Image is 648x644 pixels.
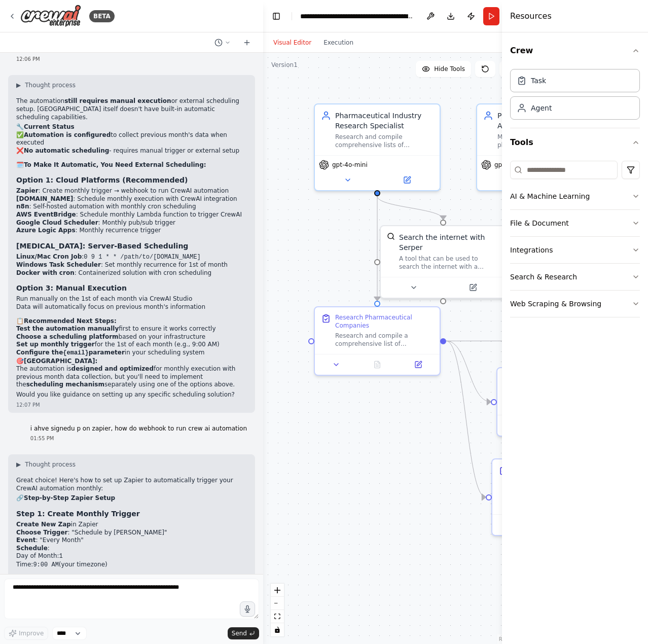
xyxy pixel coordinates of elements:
[434,65,465,73] span: Hide Tools
[16,81,21,89] span: ▶
[510,10,552,22] h4: Resources
[494,161,530,169] span: gpt-4o-mini
[531,76,546,86] div: Task
[510,291,640,317] button: Web Scraping & Browsing
[16,536,247,545] li: : "Every Month"
[16,161,247,169] h2: 🗓️
[24,494,115,502] strong: Step-by-Step Zapier Setup
[491,458,618,536] div: Track Comprehensive Pharmaceutical Innovations and Product DevelopmentLoremip dolorsitametc adipi...
[16,349,125,356] strong: Configure the parameter
[33,561,58,568] code: 9:00 AM
[16,521,247,529] li: in Zapier
[335,313,434,330] div: Research Pharmaceutical Companies
[317,37,359,49] button: Execution
[378,174,436,186] button: Open in side panel
[16,81,76,89] button: ▶Thought process
[24,123,75,130] strong: Current Status
[16,341,247,349] li: for the 1st of each month (e.g., 9:00 AM)
[380,225,507,299] div: SerperDevToolSearch the internet with SerperA tool that can be used to search the internet with a...
[271,597,284,610] button: zoom out
[510,264,640,290] button: Search & Research
[271,584,284,636] div: React Flow controls
[271,623,284,636] button: toggle interactivity
[63,349,88,356] code: {email}
[16,317,247,326] h2: 📋
[314,103,441,191] div: Pharmaceutical Industry Research SpecialistResearch and compile comprehensive lists of pharmaceut...
[16,333,119,340] strong: Choose a scheduling platform
[16,253,247,262] li: :
[16,325,119,332] strong: Test the automation manually
[16,529,67,536] strong: Choose Trigger
[271,61,298,69] div: Version 1
[24,131,111,138] strong: Automation is configured
[16,460,21,469] span: ▶
[476,103,603,191] div: Product Recall News AnalystMonitor and analyze pharmaceutical product recalls and safety alerts f...
[16,391,247,399] p: Would you like guidance on setting up any specific scheduling solution?
[510,65,640,128] div: Crew
[16,494,247,503] h2: 🔗
[30,425,247,433] p: i ahve signedu p on zapier, how do webhook to run crew ai automation
[16,529,247,537] li: : "Schedule by [PERSON_NAME]"
[399,255,499,271] div: A tool that can be used to search the internet with a search_query. Supports different search typ...
[446,336,486,502] g: Edge from a324845b-8053-435f-8356-1e6a5bff1c3f to f0fc43f1-91ae-4c45-999b-03b56fb01c41
[16,253,82,260] strong: Linux/Mac Cron Job
[16,269,247,277] li: : Containerized solution with cron scheduling
[16,269,75,276] strong: Docker with cron
[16,261,101,268] strong: Windows Task Scheduler
[387,232,395,240] img: SerperDevTool
[271,610,284,623] button: fit view
[16,219,98,226] strong: Google Cloud Scheduler
[16,187,39,194] strong: Zapier
[16,195,73,202] strong: [DOMAIN_NAME]
[16,211,76,218] strong: AWS EventBridge
[267,37,317,49] button: Visual Editor
[335,111,434,131] div: Pharmaceutical Industry Research Specialist
[314,306,441,376] div: Research Pharmaceutical CompaniesResearch and compile a comprehensive list of pharmaceutical comp...
[16,341,95,348] strong: Set up monthly trigger
[16,227,247,235] li: : Monthly recurrence trigger
[20,5,81,27] img: Logo
[401,359,436,371] button: Open in side panel
[16,536,35,544] strong: Event
[16,203,247,211] li: : Self-hosted automation with monthly cron scheduling
[16,97,247,121] p: The automation or external scheduling setup. [GEOGRAPHIC_DATA] itself doesn't have built-in autom...
[16,195,247,203] li: : Schedule monthly execution with CrewAI integration
[16,401,247,409] div: 12:07 PM
[510,210,640,236] button: File & Document
[24,357,97,365] strong: [GEOGRAPHIC_DATA]:
[239,37,255,49] button: Start a new chat
[16,55,247,63] div: 12:06 PM
[16,227,76,234] strong: Azure Logic Apps
[16,131,247,147] li: ✅ to collect previous month's data when executed
[16,521,71,528] strong: Create New Zap
[269,9,283,23] button: Hide left sidebar
[24,317,117,325] strong: Recommended Next Steps:
[531,103,552,113] div: Agent
[24,161,206,168] strong: To Make It Automatic, You Need External Scheduling:
[30,435,247,442] div: 01:55 PM
[332,161,368,169] span: gpt-4o-mini
[16,303,247,311] li: Data will automatically focus on previous month's information
[399,232,499,253] div: Search the internet with Serper
[16,284,127,292] strong: Option 3: Manual Execution
[16,460,76,469] button: ▶Thought process
[372,196,448,220] g: Edge from 8513d56b-9ff7-4d75-9f61-5e0b7ac68983 to 958cb9d6-d92f-490b-8154-1df8c0fceeba
[59,553,63,560] code: 1
[335,332,434,348] div: Research and compile a comprehensive list of pharmaceutical companies operating in [GEOGRAPHIC_DA...
[16,176,188,184] strong: Option 1: Cloud Platforms (Recommended)
[510,37,640,65] button: Crew
[300,11,414,21] nav: breadcrumb
[16,349,247,357] li: in your scheduling system
[16,510,140,518] strong: Step 1: Create Monthly Trigger
[335,133,434,149] div: Research and compile comprehensive lists of pharmaceutical companies in [GEOGRAPHIC_DATA] and [GE...
[356,359,399,371] button: No output available
[19,629,44,637] span: Improve
[26,381,104,388] strong: scheduling mechanism
[16,545,247,569] li: :
[16,211,247,219] li: : Schedule monthly Lambda function to trigger CrewAI
[64,97,171,104] strong: still requires manual execution
[16,325,247,333] li: first to ensure it works correctly
[16,147,247,155] li: ❌ - requires manual trigger or external setup
[496,367,623,437] div: Monitor Product Recalls and Safety AlertsSearch for pharmaceutical product recalls, safety alerts...
[16,561,247,569] li: Time: (your timezone)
